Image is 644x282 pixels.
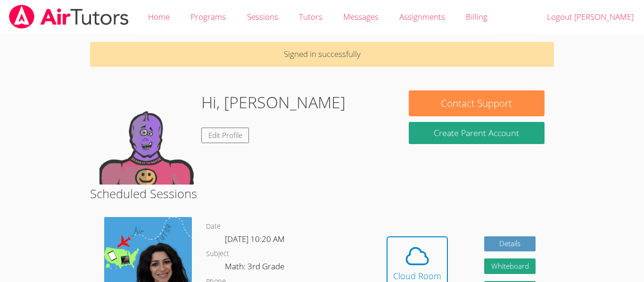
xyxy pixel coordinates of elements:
h1: Hi, [PERSON_NAME] [201,90,346,114]
span: [DATE] 10:20 AM [225,234,285,244]
a: Details [484,236,536,252]
img: airtutors_banner-c4298cdbf04f3fff15de1276eac7730deb9818008684d7c2e4769d2f7ddbe033.png [8,5,130,29]
button: Create Parent Account [409,122,545,144]
dt: Subject [206,248,229,260]
button: Whiteboard [484,258,536,274]
dd: Math: 3rd Grade [225,260,286,276]
dt: Date [206,221,221,233]
p: Signed in successfully [90,42,554,67]
button: Contact Support [409,90,545,116]
h2: Scheduled Sessions [90,185,554,202]
img: default.png [99,90,194,185]
span: Messages [343,11,379,22]
a: Edit Profile [201,128,249,143]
